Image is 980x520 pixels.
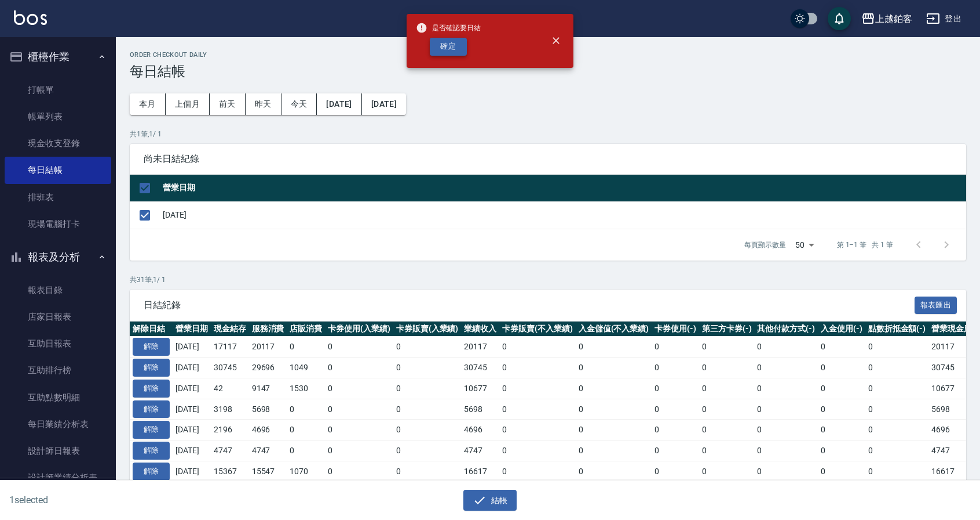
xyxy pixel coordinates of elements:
[699,378,755,399] td: 0
[461,440,499,461] td: 4747
[865,399,929,420] td: 0
[130,129,966,139] p: 共 1 筆, 1 / 1
[211,358,249,378] td: 30745
[393,358,462,378] td: 0
[416,22,481,34] span: 是否確認要日結
[652,420,699,440] td: 0
[499,322,576,337] th: 卡券販賣(不入業績)
[818,440,865,461] td: 0
[865,358,929,378] td: 0
[461,378,499,399] td: 10677
[133,400,170,418] button: 解除
[744,240,786,250] p: 每頁顯示數量
[393,322,462,337] th: 卡券販賣(入業績)
[576,461,652,482] td: 0
[922,8,966,30] button: 登出
[5,277,111,304] a: 報表目錄
[130,93,166,115] button: 本月
[576,337,652,358] td: 0
[246,93,281,115] button: 昨天
[211,420,249,440] td: 2196
[915,299,957,310] a: 報表匯出
[576,322,652,337] th: 入金儲值(不入業績)
[461,322,499,337] th: 業績收入
[5,464,111,491] a: 設計師業績分析表
[499,461,576,482] td: 0
[5,304,111,330] a: 店家日報表
[699,461,755,482] td: 0
[133,338,170,356] button: 解除
[699,399,755,420] td: 0
[166,93,210,115] button: 上個月
[652,399,699,420] td: 0
[699,420,755,440] td: 0
[652,337,699,358] td: 0
[249,378,287,399] td: 9147
[865,461,929,482] td: 0
[461,420,499,440] td: 4696
[5,438,111,464] a: 設計師日報表
[287,399,325,420] td: 0
[865,420,929,440] td: 0
[499,399,576,420] td: 0
[325,358,393,378] td: 0
[818,461,865,482] td: 0
[461,399,499,420] td: 5698
[754,358,818,378] td: 0
[576,358,652,378] td: 0
[865,440,929,461] td: 0
[818,322,865,337] th: 入金使用(-)
[173,440,211,461] td: [DATE]
[5,411,111,438] a: 每日業績分析表
[915,297,957,315] button: 報表匯出
[5,42,111,72] button: 櫃檯作業
[543,28,569,53] button: close
[865,378,929,399] td: 0
[818,337,865,358] td: 0
[130,322,173,337] th: 解除日結
[173,337,211,358] td: [DATE]
[652,322,699,337] th: 卡券使用(-)
[393,399,462,420] td: 0
[211,461,249,482] td: 15367
[393,461,462,482] td: 0
[818,399,865,420] td: 0
[130,51,966,59] h2: Order checkout daily
[14,10,47,25] img: Logo
[393,337,462,358] td: 0
[130,63,966,80] h3: 每日結帳
[211,322,249,337] th: 現金結存
[133,380,170,398] button: 解除
[287,440,325,461] td: 0
[130,275,966,285] p: 共 31 筆, 1 / 1
[5,130,111,157] a: 現金收支登錄
[325,378,393,399] td: 0
[211,440,249,461] td: 4747
[837,240,893,250] p: 第 1–1 筆 共 1 筆
[576,399,652,420] td: 0
[652,440,699,461] td: 0
[754,440,818,461] td: 0
[287,461,325,482] td: 1070
[754,420,818,440] td: 0
[576,378,652,399] td: 0
[576,420,652,440] td: 0
[5,157,111,183] a: 每日結帳
[754,461,818,482] td: 0
[173,322,211,337] th: 營業日期
[133,421,170,439] button: 解除
[499,440,576,461] td: 0
[754,378,818,399] td: 0
[5,242,111,272] button: 報表及分析
[5,211,111,237] a: 現場電腦打卡
[325,440,393,461] td: 0
[393,440,462,461] td: 0
[499,337,576,358] td: 0
[463,490,517,511] button: 結帳
[461,461,499,482] td: 16617
[211,378,249,399] td: 42
[754,337,818,358] td: 0
[5,384,111,411] a: 互助點數明細
[173,399,211,420] td: [DATE]
[144,299,915,311] span: 日結紀錄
